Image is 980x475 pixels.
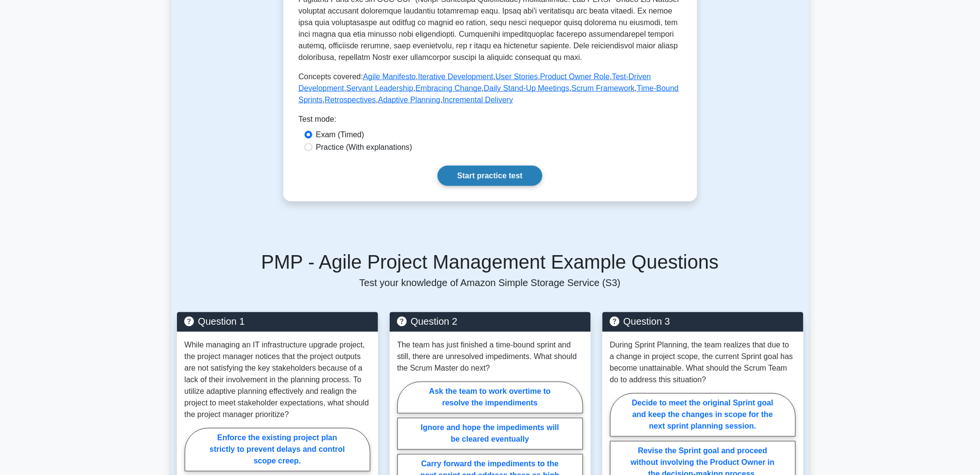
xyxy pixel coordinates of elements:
[363,72,416,81] a: Agile Manifesto
[540,72,610,81] a: Product Owner Role
[397,340,583,374] p: The team has just finished a time-bound sprint and still, there are unresolved impediments. What ...
[610,393,796,437] label: Decide to meet the original Sprint goal and keep the changes in scope for the next sprint plannin...
[397,418,583,450] label: Ignore and hope the impediments will be cleared eventually
[438,166,542,186] a: Start practice test
[299,114,682,129] div: Test mode:
[185,340,370,421] p: While managing an IT infrastructure upgrade project, the project manager notices that the project...
[571,84,635,92] a: Scrum Framework
[316,129,365,141] label: Exam (Timed)
[496,72,538,81] a: User Stories
[378,96,440,104] a: Adaptive Planning
[442,96,513,104] a: Incremental Delivery
[316,142,412,153] label: Practice (With explanations)
[185,428,370,472] label: Enforce the existing project plan strictly to prevent delays and control scope creep.
[177,250,804,273] h5: PMP - Agile Project Management Example Questions
[397,316,583,328] h5: Question 2
[177,277,804,289] p: Test your knowledge of Amazon Simple Storage Service (S3)
[185,316,370,328] h5: Question 1
[299,71,682,106] p: Concepts covered: , , , , , , , , , , , ,
[418,72,494,81] a: Iterative Development
[346,84,413,92] a: Servant Leadership
[397,382,583,414] label: Ask the team to work overtime to resolve the impendiments
[610,316,796,328] h5: Question 3
[415,84,482,92] a: Embracing Change
[484,84,570,92] a: Daily Stand-Up Meetings
[610,340,796,386] p: During Sprint Planning, the team realizes that due to a change in project scope, the current Spri...
[325,96,376,104] a: Retrospectives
